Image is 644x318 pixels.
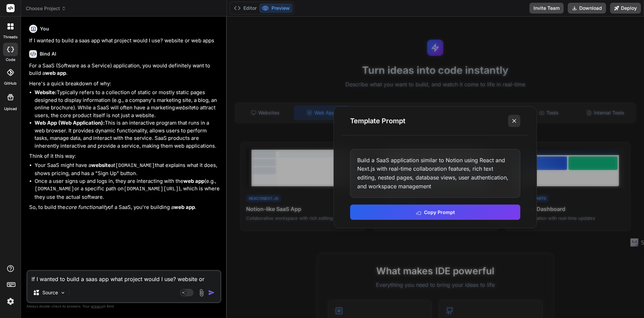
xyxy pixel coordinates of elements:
label: threads [3,34,18,40]
strong: web app [174,204,195,210]
code: [DOMAIN_NAME] [115,163,155,169]
p: So, to build the of a SaaS, you're building a . [29,204,220,211]
p: Always double-check its answers. Your in Bind [26,303,221,310]
p: Think of it this way: [29,152,220,160]
code: [DOMAIN_NAME] [35,186,74,192]
p: This is an interactive program that runs in a web browser. It provides dynamic functionality, all... [35,119,220,150]
h3: Template Prompt [350,116,405,126]
strong: web app [45,70,66,76]
button: Deploy [610,3,641,14]
button: Invite Team [529,3,564,14]
img: settings [5,296,16,307]
button: Preview [259,3,293,13]
strong: Website: [35,89,57,96]
strong: Web App (Web Application): [35,120,105,126]
p: If I wanted to build a saas app what project would I use? website or web apps [29,37,220,45]
img: attachment [198,289,205,297]
p: Typically refers to a collection of static or mostly static pages designed to display information... [35,89,220,119]
p: Source [42,289,58,296]
strong: website [91,162,111,168]
label: Upload [4,106,17,112]
em: website [175,104,194,111]
div: Build a SaaS application similar to Notion using React and Next.js with real-time collaboration f... [350,149,520,198]
code: [DOMAIN_NAME][URL] [124,186,179,192]
span: privacy [91,304,103,308]
button: Copy Prompt [350,205,520,220]
button: Download [568,3,606,14]
label: GitHub [4,81,17,86]
strong: web app [183,178,204,184]
h6: You [40,25,49,32]
img: Pick Models [60,290,66,296]
li: Once a user signs up and logs in, they are interacting with the (e.g., or a specific path on ), w... [35,177,220,201]
button: Editor [231,3,259,13]
span: Choose Project [26,5,66,12]
em: core functionality [65,204,108,210]
img: icon [208,289,215,296]
li: Your SaaS might have a at that explains what it does, shows pricing, and has a "Sign Up" button. [35,162,220,177]
h6: Bind AI [40,50,56,57]
p: For a SaaS (Software as a Service) application, you would definitely want to build a . [29,62,220,77]
label: code [6,57,15,63]
p: Here's a quick breakdown of why: [29,80,220,88]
